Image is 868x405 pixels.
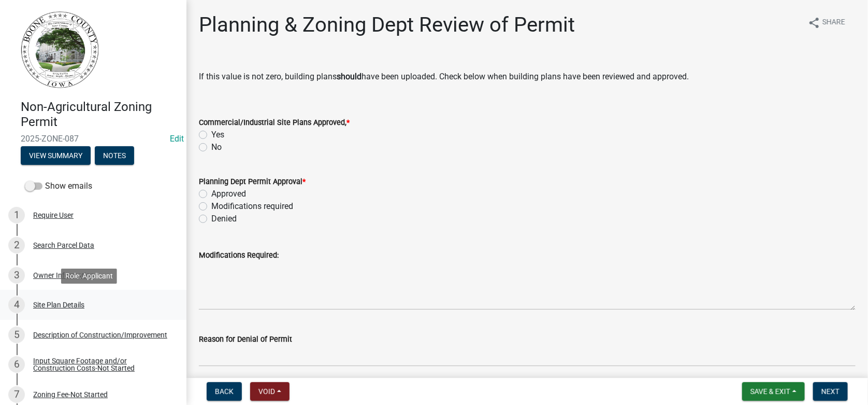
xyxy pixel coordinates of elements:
label: Reason for Denial of Permit [199,336,292,343]
span: Save & Exit [750,387,790,396]
img: Boone County, Iowa [21,11,99,89]
label: No [211,141,222,153]
button: Next [813,382,848,401]
div: 5 [8,327,25,343]
wm-modal-confirm: Edit Application Number [170,134,184,144]
h1: Planning & Zoning Dept Review of Permit [199,12,575,37]
a: Edit [170,134,184,144]
span: Void [258,387,275,396]
i: share [808,17,820,29]
div: Role: Applicant [61,269,117,284]
div: Description of Construction/Improvement [33,331,167,339]
wm-modal-confirm: Summary [21,152,91,160]
button: Save & Exit [742,382,805,401]
label: Denied [211,213,237,225]
span: 2025-ZONE-087 [21,134,166,144]
h4: Non-Agricultural Zoning Permit [21,100,178,130]
div: If this value is not zero, building plans have been uploaded. Check below when building plans hav... [199,58,856,95]
label: Yes [211,129,224,141]
label: Commercial/Industrial Site Plans Approved, [199,119,350,127]
label: Show emails [25,180,92,192]
label: Planning Dept Permit Approval [199,178,306,186]
button: Notes [95,146,134,165]
div: Require User [33,212,74,219]
span: Back [215,387,234,396]
button: shareShare [800,12,853,33]
div: Search Parcel Data [33,242,94,249]
label: Modifications required [211,200,293,213]
button: View Summary [21,146,91,165]
div: 7 [8,386,25,403]
label: Approved [211,188,246,200]
button: Void [250,382,290,401]
label: Modifications Required: [199,252,279,259]
div: 4 [8,297,25,313]
div: 1 [8,207,25,224]
span: Next [821,387,840,396]
wm-modal-confirm: Notes [95,152,134,160]
div: 2 [8,237,25,254]
div: 6 [8,356,25,373]
div: Owner Information [33,272,94,279]
div: Input Square Footage and/or Construction Costs-Not Started [33,357,170,372]
button: Back [207,382,242,401]
b: should [337,72,361,81]
span: Share [822,17,845,29]
div: Site Plan Details [33,301,84,309]
div: 3 [8,267,25,284]
div: Zoning Fee-Not Started [33,391,108,398]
